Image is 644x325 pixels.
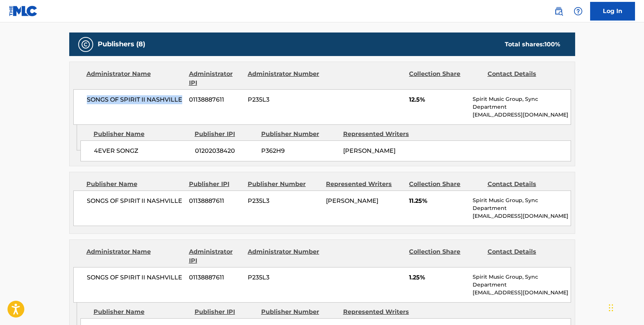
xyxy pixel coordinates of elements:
[326,180,403,189] div: Represented Writers
[554,7,563,16] img: search
[544,41,560,48] span: 100 %
[326,197,378,204] span: [PERSON_NAME]
[409,196,467,205] span: 11.25%
[261,130,338,139] div: Publisher Number
[86,180,183,189] div: Publisher Name
[87,273,184,282] span: SONGS OF SPIRIT II NASHVILLE
[248,273,320,282] span: P235L3
[261,146,338,155] span: P362H9
[409,247,482,265] div: Collection Share
[86,247,183,265] div: Administrator Name
[248,196,320,205] span: P235L3
[248,180,320,189] div: Publisher Number
[195,146,256,155] span: 01202038420
[248,69,320,87] div: Administrator Number
[409,180,482,189] div: Collection Share
[189,273,242,282] span: 01138887611
[94,146,189,155] span: 4EVER SONGZ
[409,69,482,87] div: Collection Share
[189,180,242,189] div: Publisher IPI
[248,95,320,104] span: P235L3
[409,95,467,104] span: 12.5%
[473,212,570,220] p: [EMAIL_ADDRESS][DOMAIN_NAME]
[473,196,570,212] p: Spirit Music Group, Sync Department
[343,307,419,316] div: Represented Writers
[343,147,396,154] span: [PERSON_NAME]
[189,196,242,205] span: 01138887611
[248,247,320,265] div: Administrator Number
[473,111,570,119] p: [EMAIL_ADDRESS][DOMAIN_NAME]
[86,69,183,87] div: Administrator Name
[87,196,184,205] span: SONGS OF SPIRIT II NASHVILLE
[473,95,570,111] p: Spirit Music Group, Sync Department
[590,2,635,21] a: Log In
[195,130,256,139] div: Publisher IPI
[261,307,338,316] div: Publisher Number
[409,273,467,282] span: 1.25%
[571,4,586,19] div: Help
[488,180,560,189] div: Contact Details
[189,95,242,104] span: 01138887611
[195,307,256,316] div: Publisher IPI
[81,40,90,49] img: Publishers
[87,95,184,104] span: SONGS OF SPIRIT II NASHVILLE
[343,130,419,139] div: Represented Writers
[473,289,570,297] p: [EMAIL_ADDRESS][DOMAIN_NAME]
[488,247,560,265] div: Contact Details
[189,69,242,87] div: Administrator IPI
[189,247,242,265] div: Administrator IPI
[473,273,570,289] p: Spirit Music Group, Sync Department
[9,6,38,16] img: MLC Logo
[609,297,613,319] div: Drag
[98,40,145,49] h5: Publishers (8)
[505,40,560,49] div: Total shares:
[94,130,189,139] div: Publisher Name
[94,307,189,316] div: Publisher Name
[551,4,566,19] a: Public Search
[574,7,583,16] img: help
[488,69,560,87] div: Contact Details
[607,289,644,325] iframe: Chat Widget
